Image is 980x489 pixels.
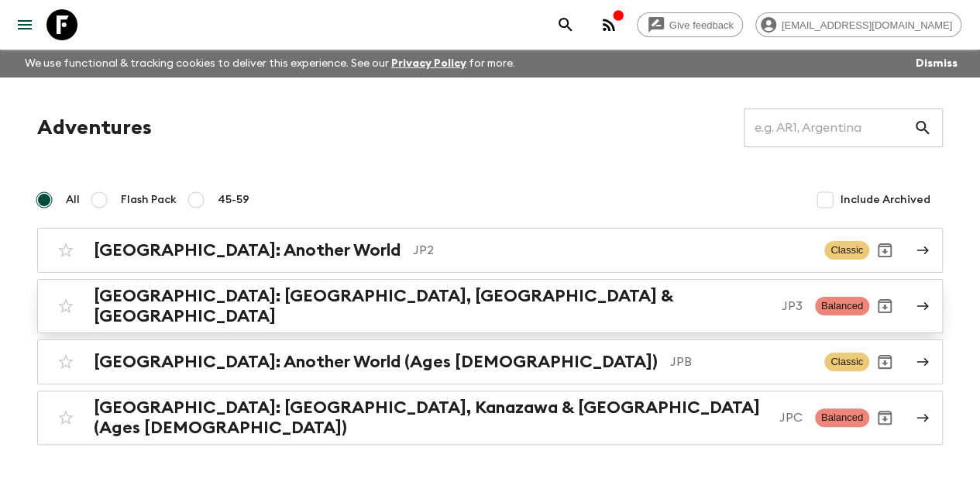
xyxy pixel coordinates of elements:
[869,291,900,322] button: Archive
[637,12,743,37] a: Give feedback
[19,50,521,77] p: We use functional & tracking cookies to deliver this experience. See our for more.
[661,19,742,31] span: Give feedback
[94,398,767,438] h2: [GEOGRAPHIC_DATA]: [GEOGRAPHIC_DATA], Kanazawa & [GEOGRAPHIC_DATA] (Ages [DEMOGRAPHIC_DATA])
[815,408,869,427] span: Balanced
[37,391,943,445] a: [GEOGRAPHIC_DATA]: [GEOGRAPHIC_DATA], Kanazawa & [GEOGRAPHIC_DATA] (Ages [DEMOGRAPHIC_DATA])JPCBa...
[413,241,812,260] p: JP2
[773,19,961,31] span: [EMAIL_ADDRESS][DOMAIN_NAME]
[670,353,812,371] p: JPB
[37,228,943,273] a: [GEOGRAPHIC_DATA]: Another WorldJP2ClassicArchive
[121,192,177,208] span: Flash Pack
[869,402,900,433] button: Archive
[744,106,913,150] input: e.g. AR1, Argentina
[218,192,249,208] span: 45-59
[912,53,961,74] button: Dismiss
[782,297,803,315] p: JP3
[824,241,869,260] span: Classic
[9,9,40,40] button: menu
[841,192,930,208] span: Include Archived
[755,12,961,37] div: [EMAIL_ADDRESS][DOMAIN_NAME]
[391,58,466,69] a: Privacy Policy
[779,408,803,427] p: JPC
[37,339,943,384] a: [GEOGRAPHIC_DATA]: Another World (Ages [DEMOGRAPHIC_DATA])JPBClassicArchive
[94,286,769,326] h2: [GEOGRAPHIC_DATA]: [GEOGRAPHIC_DATA], [GEOGRAPHIC_DATA] & [GEOGRAPHIC_DATA]
[869,235,900,266] button: Archive
[550,9,581,40] button: search adventures
[824,353,869,371] span: Classic
[37,112,152,143] h1: Adventures
[94,240,401,260] h2: [GEOGRAPHIC_DATA]: Another World
[37,279,943,333] a: [GEOGRAPHIC_DATA]: [GEOGRAPHIC_DATA], [GEOGRAPHIC_DATA] & [GEOGRAPHIC_DATA]JP3BalancedArchive
[66,192,80,208] span: All
[94,352,658,372] h2: [GEOGRAPHIC_DATA]: Another World (Ages [DEMOGRAPHIC_DATA])
[815,297,869,315] span: Balanced
[869,346,900,377] button: Archive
